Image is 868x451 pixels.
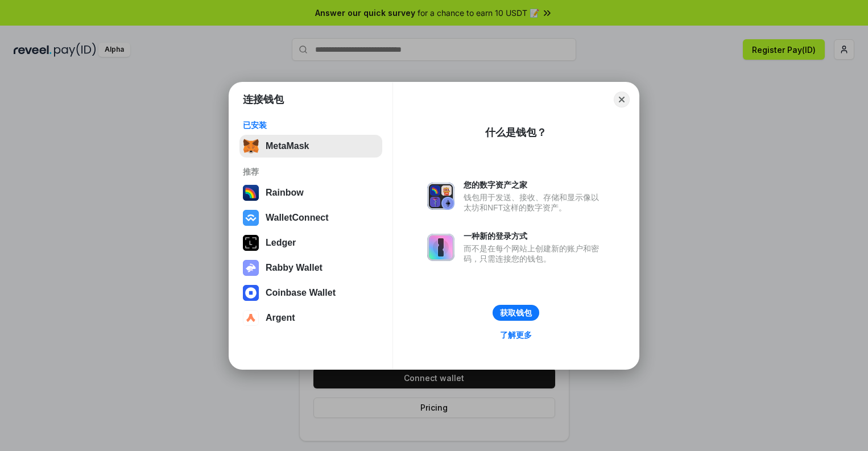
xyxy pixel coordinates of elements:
button: Ledger [239,231,382,254]
div: Argent [266,313,295,323]
img: svg+xml,%3Csvg%20width%3D%22120%22%20height%3D%22120%22%20viewBox%3D%220%200%20120%20120%22%20fil... [243,185,259,201]
div: 一种新的登录方式 [464,231,605,241]
div: 您的数字资产之家 [464,180,605,190]
img: svg+xml,%3Csvg%20xmlns%3D%22http%3A%2F%2Fwww.w3.org%2F2000%2Fsvg%22%20fill%3D%22none%22%20viewBox... [427,183,454,210]
div: MetaMask [266,141,309,151]
div: 什么是钱包？ [485,126,547,139]
button: Argent [239,307,382,329]
img: svg+xml,%3Csvg%20xmlns%3D%22http%3A%2F%2Fwww.w3.org%2F2000%2Fsvg%22%20fill%3D%22none%22%20viewBox... [427,234,454,261]
img: svg+xml,%3Csvg%20width%3D%2228%22%20height%3D%2228%22%20viewBox%3D%220%200%2028%2028%22%20fill%3D... [243,210,259,226]
div: 推荐 [243,167,379,177]
div: 已安装 [243,120,379,130]
div: Rabby Wallet [266,263,323,273]
div: 了解更多 [500,330,532,340]
div: 钱包用于发送、接收、存储和显示像以太坊和NFT这样的数字资产。 [464,192,605,213]
div: Rainbow [266,188,304,198]
button: WalletConnect [239,206,382,229]
button: Rainbow [239,181,382,204]
h1: 连接钱包 [243,93,284,106]
button: 获取钱包 [493,305,539,321]
div: WalletConnect [266,213,329,223]
img: svg+xml,%3Csvg%20xmlns%3D%22http%3A%2F%2Fwww.w3.org%2F2000%2Fsvg%22%20fill%3D%22none%22%20viewBox... [243,260,259,276]
div: 获取钱包 [500,308,532,318]
button: Close [614,92,630,107]
button: Rabby Wallet [239,256,382,279]
div: Ledger [266,238,296,248]
img: svg+xml,%3Csvg%20width%3D%2228%22%20height%3D%2228%22%20viewBox%3D%220%200%2028%2028%22%20fill%3D... [243,310,259,326]
a: 了解更多 [493,328,539,342]
img: svg+xml,%3Csvg%20fill%3D%22none%22%20height%3D%2233%22%20viewBox%3D%220%200%2035%2033%22%20width%... [243,138,259,154]
button: Coinbase Wallet [239,282,382,304]
img: svg+xml,%3Csvg%20width%3D%2228%22%20height%3D%2228%22%20viewBox%3D%220%200%2028%2028%22%20fill%3D... [243,285,259,301]
div: Coinbase Wallet [266,288,336,298]
div: 而不是在每个网站上创建新的账户和密码，只需连接您的钱包。 [464,243,605,264]
button: MetaMask [239,135,382,158]
img: svg+xml,%3Csvg%20xmlns%3D%22http%3A%2F%2Fwww.w3.org%2F2000%2Fsvg%22%20width%3D%2228%22%20height%3... [243,235,259,251]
